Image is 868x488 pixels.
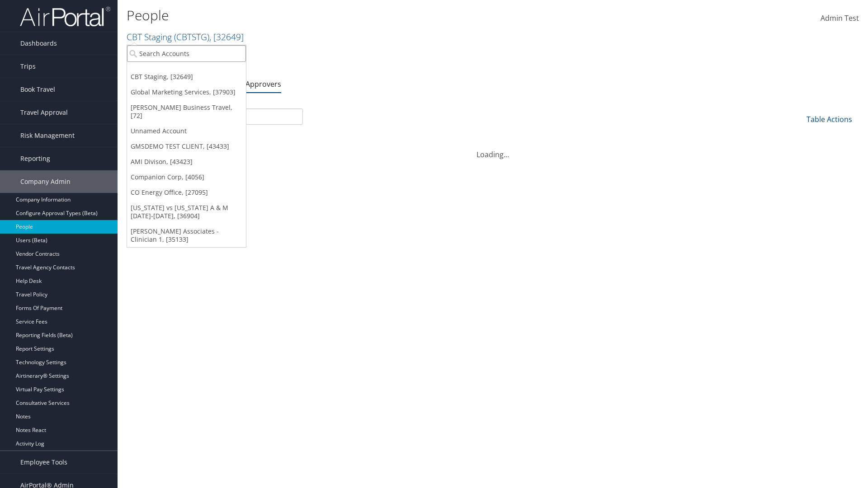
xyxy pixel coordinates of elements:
span: Book Travel [20,78,55,101]
a: Companion Corp, [4056] [127,169,246,185]
span: Company Admin [20,170,71,193]
span: Dashboards [20,32,57,55]
a: GMSDEMO TEST CLIENT, [43433] [127,139,246,154]
a: Approvers [245,79,281,89]
a: Unnamed Account [127,123,246,139]
span: Trips [20,55,36,78]
span: Travel Approval [20,101,68,124]
a: Table Actions [807,114,852,124]
span: Risk Management [20,124,75,147]
a: Global Marketing Services, [37903] [127,84,246,100]
a: AMI Divison, [43423] [127,154,246,169]
div: Loading... [127,138,859,160]
span: ( CBTSTG ) [174,31,209,43]
span: Reporting [20,147,50,170]
a: CBT Staging, [32649] [127,69,246,84]
img: airportal-logo.png [20,6,110,27]
a: CO Energy Office, [27095] [127,185,246,200]
h1: People [127,6,615,25]
span: Admin Test [821,13,859,23]
input: Search Accounts [127,45,246,62]
a: CBT Staging [127,31,244,43]
a: [PERSON_NAME] Associates - Clinician 1, [35133] [127,224,246,247]
a: Admin Test [821,5,859,33]
span: Employee Tools [20,451,67,474]
a: [PERSON_NAME] Business Travel, [72] [127,100,246,123]
span: , [ 32649 ] [209,31,244,43]
a: [US_STATE] vs [US_STATE] A & M [DATE]-[DATE], [36904] [127,200,246,224]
